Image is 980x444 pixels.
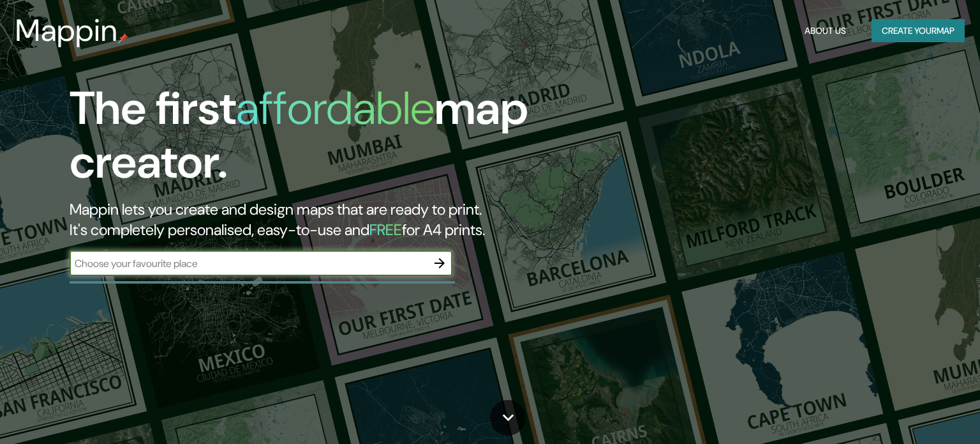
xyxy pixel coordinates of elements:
h3: Mappin [15,13,118,49]
button: Create yourmap [872,19,965,43]
img: mappin-pin [118,33,128,43]
button: About Us [799,19,851,43]
input: Choose your favourite place [70,256,427,271]
h1: The first map creator. [70,82,560,199]
h2: Mappin lets you create and design maps that are ready to print. It's completely personalised, eas... [70,199,560,240]
h1: affordable [236,79,434,138]
h5: FREE [369,220,402,240]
